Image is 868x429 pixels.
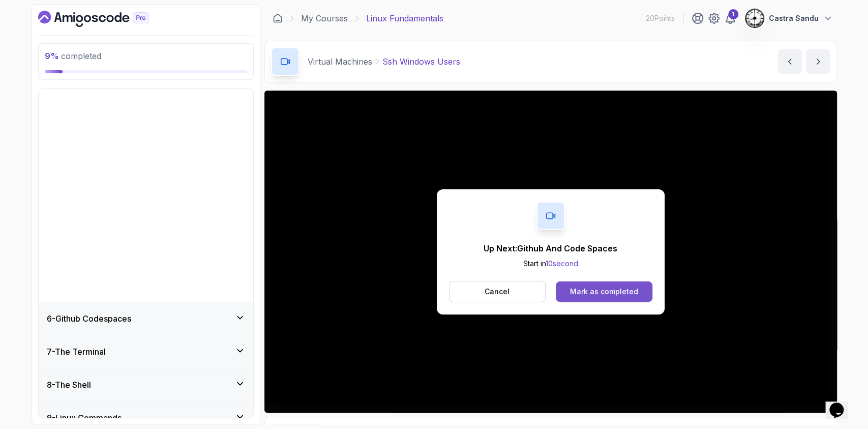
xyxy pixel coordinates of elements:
[570,287,638,297] div: Mark as completed
[646,13,675,23] p: 20 Points
[45,51,59,61] span: 9 %
[273,13,283,23] a: Dashboard
[769,13,819,23] p: Castra Sandu
[777,49,802,74] button: previous content
[366,12,443,24] p: Linux Fundamentals
[806,49,830,74] button: next content
[47,379,91,391] h3: 8 - The Shell
[39,368,253,401] button: 8-The Shell
[382,55,460,68] p: Ssh Windows Users
[301,12,348,24] a: My Courses
[745,9,764,28] img: user profile image
[39,302,253,335] button: 6-Github Codespaces
[308,55,372,68] p: Virtual Machines
[449,281,546,302] button: Cancel
[728,9,738,19] div: 1
[546,259,578,268] span: 10 second
[484,242,617,254] p: Up Next: Github And Code Spaces
[39,335,253,368] button: 7-The Terminal
[45,51,101,61] span: completed
[47,312,131,325] h3: 6 - Github Codespaces
[556,281,652,302] button: Mark as completed
[264,91,837,413] iframe: To enrich screen reader interactions, please activate Accessibility in Grammarly extension settings
[47,346,106,358] h3: 7 - The Terminal
[724,12,736,24] a: 1
[485,287,510,297] p: Cancel
[744,8,833,28] button: user profile imageCastra Sandu
[825,388,858,419] iframe: chat widget
[484,259,617,269] p: Start in
[47,412,122,424] h3: 9 - Linux Commands
[38,11,172,27] a: Dashboard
